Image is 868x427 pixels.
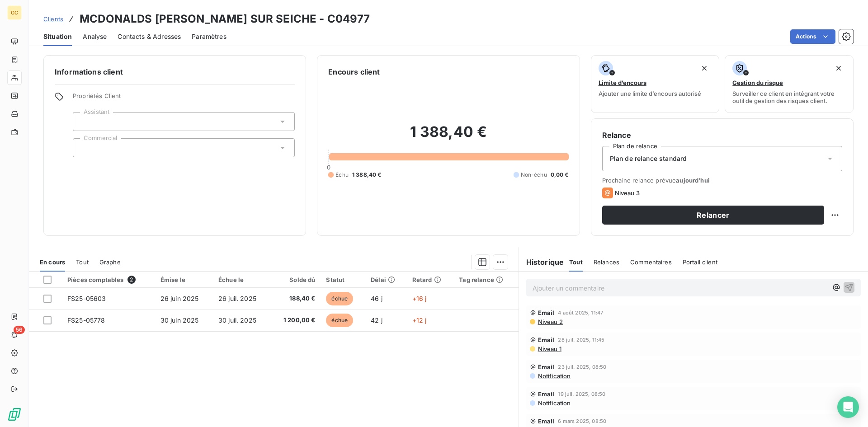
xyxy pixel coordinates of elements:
[326,276,360,283] div: Statut
[160,295,199,302] span: 26 juin 2025
[412,295,427,302] span: +16 j
[537,318,563,325] span: Niveau 2
[276,276,315,283] div: Solde dû
[558,337,604,343] span: 28 juil. 2025, 11:45
[80,117,88,126] input: Ajouter une valeur
[602,130,842,141] h6: Relance
[326,292,353,305] span: échue
[837,396,859,418] div: Open Intercom Messenger
[7,407,22,422] img: Logo LeanPay
[218,316,256,324] span: 30 juil. 2025
[537,345,561,352] span: Niveau 1
[160,276,208,283] div: Émise le
[537,372,571,380] span: Notification
[538,309,555,316] span: Email
[80,144,88,152] input: Ajouter une valeur
[335,171,349,179] span: Échu
[538,336,555,343] span: Email
[327,164,330,171] span: 0
[602,206,824,225] button: Relancer
[118,32,181,41] span: Contacts & Adresses
[599,90,701,97] span: Ajouter une limite d’encours autorisé
[521,171,547,179] span: Non-échu
[43,14,63,23] a: Clients
[725,55,854,113] button: Gestion du risqueSurveiller ce client en intégrant votre outil de gestion des risques client.
[732,90,846,104] span: Surveiller ce client en intégrant votre outil de gestion des risques client.
[218,276,265,283] div: Échue le
[558,364,606,370] span: 23 juil. 2025, 08:50
[371,295,382,302] span: 46 j
[326,314,353,327] span: échue
[127,276,136,284] span: 2
[160,316,199,324] span: 30 juin 2025
[218,295,256,302] span: 26 juil. 2025
[76,258,89,266] span: Tout
[615,189,640,197] span: Niveau 3
[67,316,105,324] span: FS25-05778
[7,5,22,20] div: GC
[276,316,315,325] span: 1 200,00 €
[599,79,646,86] span: Limite d’encours
[67,276,150,284] div: Pièces comptables
[538,363,555,371] span: Email
[43,15,63,23] span: Clients
[630,258,672,266] span: Commentaires
[602,177,842,184] span: Prochaine relance prévue
[412,276,448,283] div: Retard
[732,79,783,86] span: Gestion du risque
[569,258,583,266] span: Tout
[55,66,295,77] h6: Informations client
[99,258,121,266] span: Graphe
[790,29,835,44] button: Actions
[192,32,226,41] span: Paramètres
[558,418,606,424] span: 6 mars 2025, 08:50
[538,390,555,398] span: Email
[412,316,427,324] span: +12 j
[683,258,717,266] span: Portail client
[610,154,687,163] span: Plan de relance standard
[328,123,568,150] h2: 1 388,40 €
[371,316,382,324] span: 42 j
[591,55,720,113] button: Limite d’encoursAjouter une limite d’encours autorisé
[594,258,619,266] span: Relances
[73,92,295,105] span: Propriétés Client
[83,32,107,41] span: Analyse
[558,310,603,315] span: 4 août 2025, 11:47
[276,294,315,303] span: 188,40 €
[14,326,25,334] span: 56
[537,399,571,407] span: Notification
[328,66,380,77] h6: Encours client
[676,177,710,184] span: aujourd’hui
[371,276,401,283] div: Délai
[459,276,513,283] div: Tag relance
[551,171,569,179] span: 0,00 €
[40,258,65,266] span: En cours
[519,257,564,267] h6: Historique
[67,295,106,302] span: FS25-05603
[352,171,382,179] span: 1 388,40 €
[558,391,605,397] span: 19 juil. 2025, 08:50
[80,11,370,27] h3: MCDONALDS [PERSON_NAME] SUR SEICHE - C04977
[538,418,555,425] span: Email
[43,32,72,41] span: Situation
